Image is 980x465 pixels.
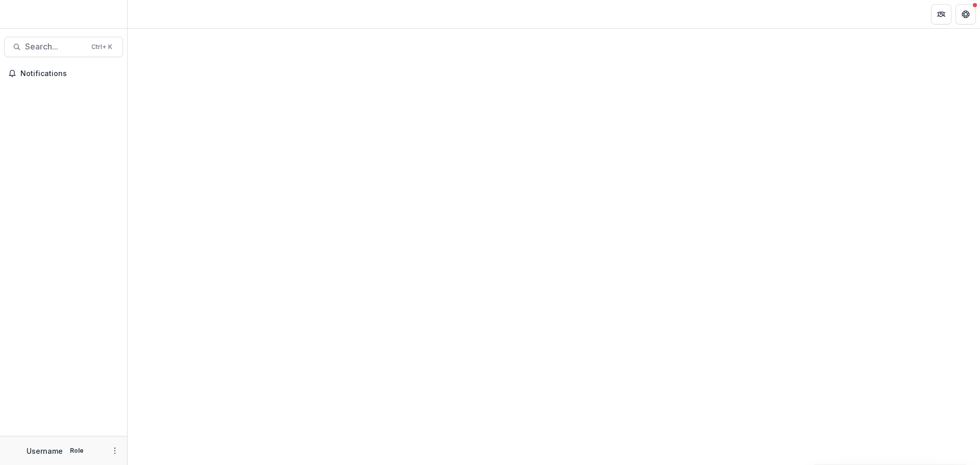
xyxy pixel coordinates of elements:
button: Get Help [955,4,976,25]
div: Ctrl + K [89,41,114,53]
nav: breadcrumb [132,7,175,21]
button: More [109,445,121,457]
span: Notifications [20,69,119,78]
button: Search... [4,37,123,57]
p: Role [67,446,87,455]
p: Username [27,446,63,456]
span: Search... [25,42,85,52]
button: Partners [931,4,951,25]
button: Notifications [4,65,123,82]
